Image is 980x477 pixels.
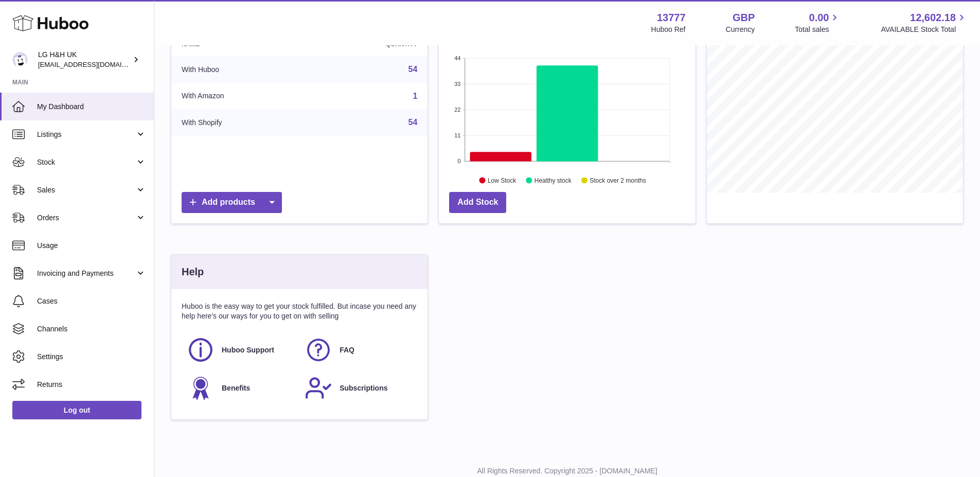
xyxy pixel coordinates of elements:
span: Settings [37,352,146,362]
img: veechen@lghnh.co.uk [12,52,28,67]
span: Stock [37,157,135,167]
text: 22 [455,107,461,113]
a: Huboo Support [187,336,294,364]
span: Invoicing and Payments [37,269,135,278]
span: Subscriptions [340,383,387,393]
div: LG H&H UK [38,50,131,69]
strong: GBP [733,11,755,25]
td: With Shopify [171,109,312,136]
a: Log out [12,401,141,419]
text: 0 [458,158,461,164]
span: 12,602.18 [910,11,956,25]
span: My Dashboard [37,102,146,112]
a: 54 [408,118,418,127]
span: [EMAIL_ADDRESS][DOMAIN_NAME] [38,60,151,68]
span: Orders [37,213,135,223]
a: Benefits [187,374,294,402]
a: 54 [408,65,418,74]
text: Healthy stock [534,176,572,184]
a: Add products [182,192,282,213]
span: Returns [37,380,146,390]
span: 0.00 [809,11,829,25]
span: Benefits [222,383,250,393]
strong: 13777 [657,11,686,25]
span: Huboo Support [222,345,274,355]
text: Low Stock [488,176,516,184]
h3: Help [182,265,204,279]
div: Currency [726,25,755,34]
span: Sales [37,185,135,195]
span: Cases [37,296,146,306]
span: AVAILABLE Stock Total [881,25,968,34]
a: Add Stock [449,192,506,213]
p: Huboo is the easy way to get your stock fulfilled. But incase you need any help here's our ways f... [182,302,417,321]
td: With Amazon [171,83,312,110]
td: With Huboo [171,56,312,83]
a: FAQ [305,336,412,364]
a: 0.00 Total sales [795,11,841,34]
div: Huboo Ref [651,25,686,34]
a: 12,602.18 AVAILABLE Stock Total [881,11,968,34]
text: 33 [455,81,461,87]
span: Total sales [795,25,841,34]
a: 1 [413,92,417,100]
text: Stock over 2 months [590,176,646,184]
span: Usage [37,241,146,251]
text: 44 [455,55,461,61]
text: 11 [455,132,461,138]
span: FAQ [340,345,354,355]
span: Listings [37,130,135,139]
a: Subscriptions [305,374,412,402]
p: All Rights Reserved. Copyright 2025 - [DOMAIN_NAME] [163,466,972,476]
span: Channels [37,324,146,334]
